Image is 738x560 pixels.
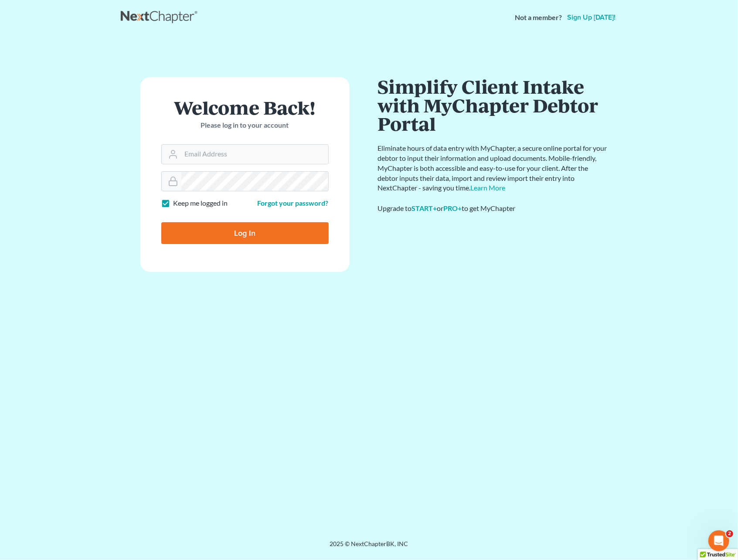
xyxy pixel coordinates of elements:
a: Sign up [DATE]! [566,14,618,21]
div: Upgrade to or to get MyChapter [378,204,609,214]
a: PRO+ [444,204,462,212]
input: Email Address [181,145,328,164]
h1: Simplify Client Intake with MyChapter Debtor Portal [378,77,609,133]
span: 2 [726,530,733,537]
input: Log In [161,222,329,244]
div: 2025 © NextChapterBK, INC [121,540,618,555]
label: Keep me logged in [173,198,228,208]
p: Please log in to your account [161,120,329,130]
a: START+ [412,204,437,212]
a: Learn More [471,183,506,192]
strong: Not a member? [515,13,562,23]
iframe: Intercom live chat [708,530,729,551]
h1: Welcome Back! [161,98,329,117]
a: Forgot your password? [258,199,329,207]
p: Eliminate hours of data entry with MyChapter, a secure online portal for your debtor to input the... [378,143,609,193]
